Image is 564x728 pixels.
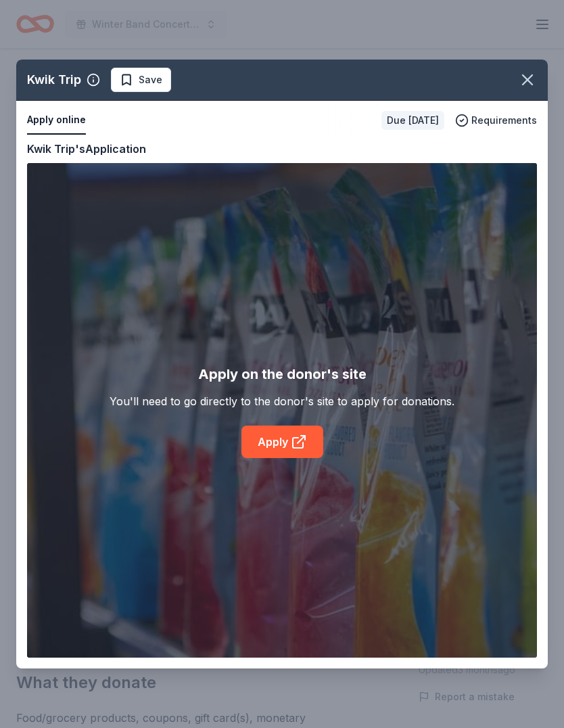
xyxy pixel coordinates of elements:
[27,69,81,91] div: Kwik Trip
[139,72,162,88] span: Save
[110,393,454,409] div: You'll need to go directly to the donor's site to apply for donations.
[381,111,444,130] div: Due [DATE]
[455,112,537,129] button: Requirements
[27,106,86,135] button: Apply online
[241,426,323,458] a: Apply
[111,68,171,92] button: Save
[198,363,367,385] div: Apply on the donor's site
[27,140,146,158] div: Kwik Trip's Application
[471,112,537,129] span: Requirements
